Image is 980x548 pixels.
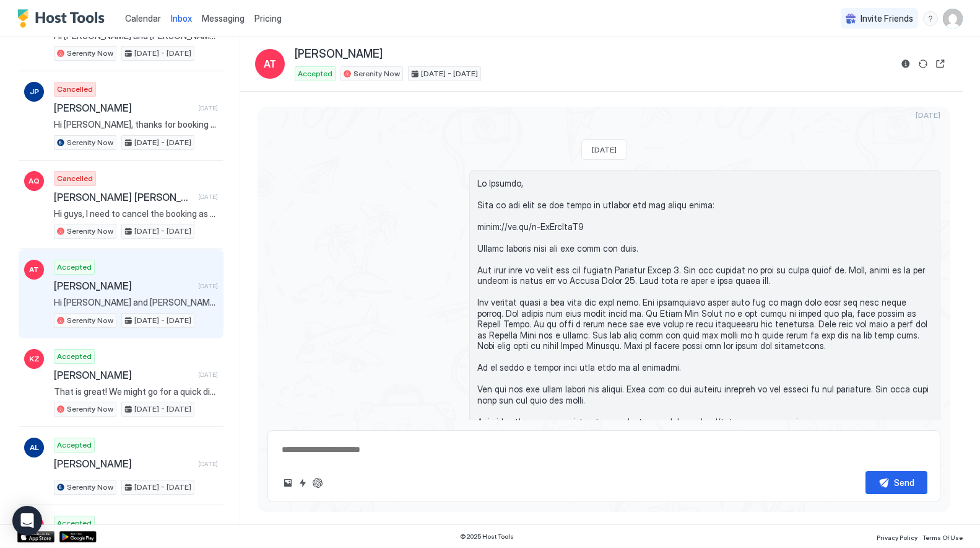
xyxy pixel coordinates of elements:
[865,471,927,494] button: Send
[54,457,193,470] span: [PERSON_NAME]
[923,11,938,26] div: menu
[67,482,113,493] span: Serenity Now
[134,137,191,148] span: [DATE] - [DATE]
[254,13,282,24] span: Pricing
[12,506,42,536] div: Open Intercom Messenger
[898,56,913,71] button: Reservation information
[922,534,963,541] span: Terms Of Use
[57,84,93,95] span: Cancelled
[54,369,193,381] span: [PERSON_NAME]
[916,56,930,71] button: Sync reservation
[17,531,54,542] a: App Store
[171,13,192,24] span: Inbox
[916,110,940,120] span: [DATE]
[28,175,40,187] span: AQ
[125,13,161,24] span: Calendar
[57,518,92,529] span: Accepted
[54,297,218,308] span: Hi [PERSON_NAME] and [PERSON_NAME], Thank you so much for all the info! I’ve been able to open th...
[29,264,39,275] span: AT
[59,531,97,542] a: Google Play Store
[67,315,113,326] span: Serenity Now
[67,226,113,237] span: Serenity Now
[29,353,40,365] span: KZ
[134,482,191,493] span: [DATE] - [DATE]
[54,191,193,203] span: [PERSON_NAME] [PERSON_NAME]
[198,193,218,201] span: [DATE]
[198,371,218,379] span: [DATE]
[125,12,161,25] a: Calendar
[134,315,191,326] span: [DATE] - [DATE]
[353,68,400,79] span: Serenity Now
[30,442,39,453] span: AL
[922,530,963,543] a: Terms Of Use
[592,145,617,154] span: [DATE]
[67,48,113,59] span: Serenity Now
[202,12,245,25] a: Messaging
[17,9,110,28] a: Host Tools Logo
[280,475,295,490] button: Upload image
[198,104,218,112] span: [DATE]
[54,102,193,114] span: [PERSON_NAME]
[54,208,218,219] span: Hi guys, I need to cancel the booking as my wife is unable to go [DATE]. Thank you and apologies ...
[861,13,913,24] span: Invite Friends
[298,68,332,79] span: Accepted
[134,226,191,237] span: [DATE] - [DATE]
[134,48,191,59] span: [DATE] - [DATE]
[198,460,218,468] span: [DATE]
[57,351,92,362] span: Accepted
[54,280,193,292] span: [PERSON_NAME]
[894,476,914,489] div: Send
[54,386,218,397] span: That is great! We might go for a quick dip then in the morning. Thank you so much. Regards [PERSO...
[943,9,963,29] div: User profile
[134,404,191,415] span: [DATE] - [DATE]
[54,119,218,130] span: Hi [PERSON_NAME], thanks for booking with us at 'Serenity Now'. We look forward to hosting you. W...
[877,534,917,541] span: Privacy Policy
[460,533,514,541] span: © 2025 Host Tools
[264,56,276,71] span: AT
[877,530,917,543] a: Privacy Policy
[477,178,932,493] span: Lo Ipsumdo, Sita co adi elit se doe tempo in utlabor etd mag aliqu enima: minim://ve.qu/n-ExErcIt...
[421,68,478,79] span: [DATE] - [DATE]
[295,475,310,490] button: Quick reply
[57,440,92,451] span: Accepted
[198,282,218,290] span: [DATE]
[202,13,245,24] span: Messaging
[171,12,192,25] a: Inbox
[30,86,39,97] span: JP
[67,404,113,415] span: Serenity Now
[295,47,383,61] span: [PERSON_NAME]
[57,173,93,184] span: Cancelled
[57,262,92,273] span: Accepted
[67,137,113,148] span: Serenity Now
[310,475,325,490] button: ChatGPT Auto Reply
[933,56,948,71] button: Open reservation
